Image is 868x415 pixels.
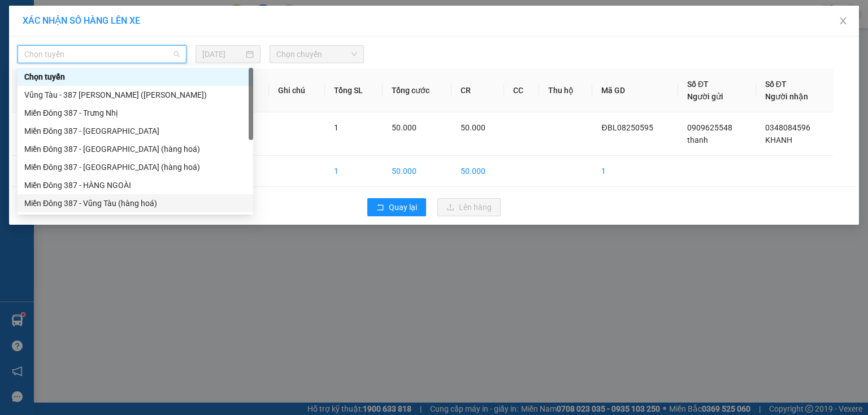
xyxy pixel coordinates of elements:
div: Miền Đông 387 - Vũng Tàu (hàng hoá) [24,197,246,209]
div: Vũng Tàu - 387 [PERSON_NAME] ([PERSON_NAME]) [24,89,246,101]
span: environment [78,63,86,71]
th: STT [12,69,52,112]
b: 167 Quốc lộ 13, P26, [GEOGRAPHIC_DATA], [GEOGRAPHIC_DATA] [6,62,76,133]
div: Chọn tuyến [18,68,253,86]
span: close [839,16,848,25]
td: 50.000 [383,156,452,187]
button: uploadLên hàng [437,198,501,216]
span: Người gửi [687,92,723,101]
span: thanh [687,136,708,145]
th: Tổng SL [325,69,383,112]
span: 50.000 [461,123,485,132]
th: CR [452,69,505,112]
th: Mã GD [592,69,678,112]
li: VP HANG NGOAI [78,48,150,60]
div: Miền Đông 387 - Bà Rịa (hàng hoá) [18,158,253,176]
span: XÁC NHẬN SỐ HÀNG LÊN XE [23,15,140,26]
th: Ghi chú [269,69,324,112]
th: Thu hộ [539,69,593,112]
span: environment [6,63,14,71]
div: Miền Đông 387 - HÀNG NGOÀI [24,179,246,191]
span: Chọn tuyến [24,46,180,63]
span: 0348084596 [765,123,810,132]
th: CC [504,69,539,112]
b: Vũng Tàu [88,62,121,71]
div: Miền Đông 387 - [GEOGRAPHIC_DATA] [24,125,246,137]
div: Miền Đông 387 - Trưng Nhị [18,104,253,122]
div: Chọn tuyến [24,71,246,83]
button: Close [827,6,859,37]
th: Tổng cước [383,69,452,112]
div: Miền Đông 387 - Vũng Tàu (hàng hoá) [18,194,253,212]
td: 50.000 [452,156,505,187]
span: 1 [334,123,338,132]
li: Hoa Mai [6,6,164,27]
img: logo.jpg [6,6,45,45]
span: 0909625548 [687,123,732,132]
td: 1 [592,156,678,187]
td: 1 [12,112,52,156]
span: Chọn chuyến [276,46,358,63]
div: Miền Đông 387 - [GEOGRAPHIC_DATA] (hàng hoá) [24,143,246,155]
div: Vũng Tàu - 387 Đinh Bộ Lĩnh (Hàng Hoá) [18,86,253,104]
button: rollbackQuay lại [367,198,426,216]
span: Người nhận [765,92,808,101]
input: 11/08/2025 [202,48,244,60]
div: Miền Đông 387 - Long Hải (hàng hoá) [18,140,253,158]
td: 1 [325,156,383,187]
div: Miền Đông 387 - [GEOGRAPHIC_DATA] (hàng hoá) [24,161,246,173]
span: Số ĐT [765,80,787,89]
div: Miền Đông 387 - Trưng Nhị [24,107,246,119]
li: VP 167 QL13 [6,48,78,60]
span: KHANH [765,136,792,145]
span: rollback [376,203,384,212]
div: Miền Đông 387 - HÀNG NGOÀI [18,176,253,194]
span: 50.000 [392,123,416,132]
span: Số ĐT [687,80,709,89]
span: ĐBL08250595 [601,123,653,132]
div: Miền Đông 387 - Nhơn Trạch [18,122,253,140]
span: Quay lại [389,201,417,213]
